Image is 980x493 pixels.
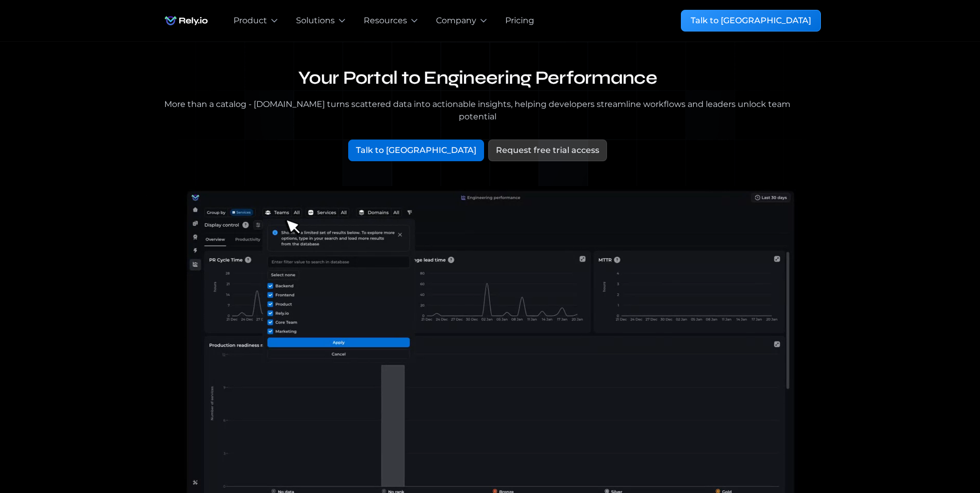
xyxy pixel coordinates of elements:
div: More than a catalog - [DOMAIN_NAME] turns scattered data into actionable insights, helping develo... [160,98,796,123]
iframe: Chatbot [912,425,966,479]
div: Talk to [GEOGRAPHIC_DATA] [356,144,476,157]
div: Solutions [296,14,335,27]
a: Talk to [GEOGRAPHIC_DATA] [681,10,821,32]
div: Company [436,14,476,27]
h1: Your Portal to Engineering Performance [160,67,796,90]
a: Pricing [505,14,534,27]
a: Request free trial access [488,140,607,161]
div: Product [234,14,267,27]
a: home [160,10,213,31]
a: Talk to [GEOGRAPHIC_DATA] [348,140,484,161]
div: Resources [364,14,407,27]
img: Rely.io logo [160,10,213,31]
div: Talk to [GEOGRAPHIC_DATA] [691,14,811,27]
div: Request free trial access [496,144,599,157]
